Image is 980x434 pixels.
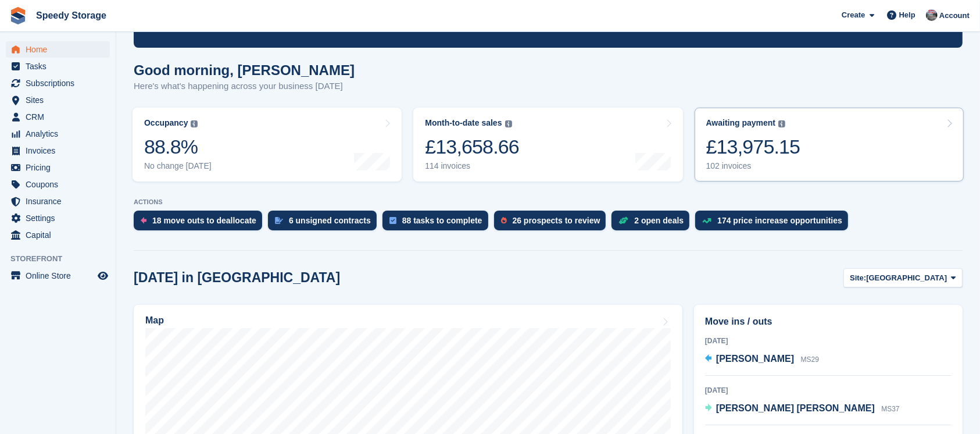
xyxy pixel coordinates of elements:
h2: Map [145,315,164,326]
a: Speedy Storage [31,6,111,25]
span: Online Store [26,268,95,284]
a: [PERSON_NAME] MS29 [705,352,819,367]
a: Preview store [96,269,110,283]
a: 2 open deals [611,211,695,236]
div: Occupancy [144,118,188,128]
a: Occupancy 88.8% No change [DATE] [133,108,402,182]
div: Month-to-date sales [425,118,502,128]
h2: Move ins / outs [705,315,952,329]
div: 88.8% [144,135,212,159]
img: icon-info-grey-7440780725fd019a000dd9b08b2336e03edf1995a4989e88bcd33f0948082b44.svg [505,120,512,127]
img: prospect-51fa495bee0391a8d652442698ab0144808aea92771e9ea1ae160a38d050c398.svg [501,217,507,224]
span: [PERSON_NAME] [716,354,794,364]
div: 6 unsigned contracts [289,216,371,225]
span: Storefront [10,253,116,265]
a: 18 move outs to deallocate [134,211,268,236]
div: [DATE] [705,336,952,346]
a: menu [6,268,110,284]
span: Tasks [26,58,95,74]
h1: Good morning, [PERSON_NAME] [134,62,355,78]
a: Month-to-date sales £13,658.66 114 invoices [413,108,682,182]
span: Sites [26,92,95,108]
img: Dan Jackson [926,9,938,21]
span: [PERSON_NAME] [PERSON_NAME] [716,403,875,413]
a: menu [6,41,110,58]
img: task-75834270c22a3079a89374b754ae025e5fb1db73e45f91037f5363f120a921f8.svg [389,217,396,224]
img: icon-info-grey-7440780725fd019a000dd9b08b2336e03edf1995a4989e88bcd33f0948082b44.svg [191,120,198,127]
div: 114 invoices [425,161,519,171]
a: menu [6,75,110,91]
p: ACTIONS [134,198,963,206]
img: contract_signature_icon-13c848040528278c33f63329250d36e43548de30e8caae1d1a13099fd9432cc5.svg [275,217,283,224]
a: Awaiting payment £13,975.15 102 invoices [695,108,964,182]
span: Coupons [26,176,95,193]
h2: [DATE] in [GEOGRAPHIC_DATA] [134,270,340,286]
span: Pricing [26,159,95,176]
a: menu [6,143,110,159]
div: [DATE] [705,385,952,396]
div: £13,658.66 [425,135,519,159]
span: Capital [26,227,95,243]
img: move_outs_to_deallocate_icon-f764333ba52eb49d3ac5e1228854f67142a1ed5810a6f6cc68b1a99e826820c5.svg [141,217,146,224]
img: stora-icon-8386f47178a22dfd0bd8f6a31ec36ba5ce8667c1dd55bd0f319d3a0aa187defe.svg [9,7,27,24]
span: Settings [26,210,95,226]
img: price_increase_opportunities-93ffe204e8149a01c8c9dc8f82e8f89637d9d84a8eef4429ea346261dce0b2c0.svg [702,218,711,223]
a: menu [6,210,110,226]
div: 26 prospects to review [513,216,600,225]
div: 18 move outs to deallocate [152,216,256,225]
img: deal-1b604bf984904fb50ccaf53a9ad4b4a5d6e5aea283cecdc64d6e3604feb123c2.svg [618,216,628,225]
span: Insurance [26,193,95,209]
a: 6 unsigned contracts [268,211,382,236]
a: menu [6,193,110,209]
p: Here's what's happening across your business [DATE] [134,80,355,93]
span: Analytics [26,126,95,142]
div: 2 open deals [634,216,684,225]
span: Help [899,9,915,21]
a: menu [6,109,110,125]
button: Site: [GEOGRAPHIC_DATA] [843,268,963,287]
span: Subscriptions [26,75,95,91]
div: 88 tasks to complete [402,216,482,225]
a: menu [6,227,110,243]
span: Site: [850,272,866,284]
a: menu [6,92,110,108]
a: 174 price increase opportunities [695,211,854,236]
span: Create [842,9,865,21]
a: menu [6,159,110,176]
div: £13,975.15 [706,135,800,159]
a: 26 prospects to review [494,211,612,236]
a: 88 tasks to complete [382,211,494,236]
span: Invoices [26,143,95,159]
a: [PERSON_NAME] [PERSON_NAME] MS37 [705,401,900,417]
span: Home [26,41,95,58]
div: 102 invoices [706,161,800,171]
div: Awaiting payment [706,118,776,128]
a: menu [6,176,110,193]
span: MS29 [801,355,819,364]
span: CRM [26,109,95,125]
div: No change [DATE] [144,161,212,171]
div: 174 price increase opportunities [717,216,842,225]
img: icon-info-grey-7440780725fd019a000dd9b08b2336e03edf1995a4989e88bcd33f0948082b44.svg [778,120,785,127]
span: [GEOGRAPHIC_DATA] [866,272,947,284]
a: menu [6,58,110,74]
a: menu [6,126,110,142]
span: Account [939,10,970,22]
span: MS37 [881,405,899,413]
